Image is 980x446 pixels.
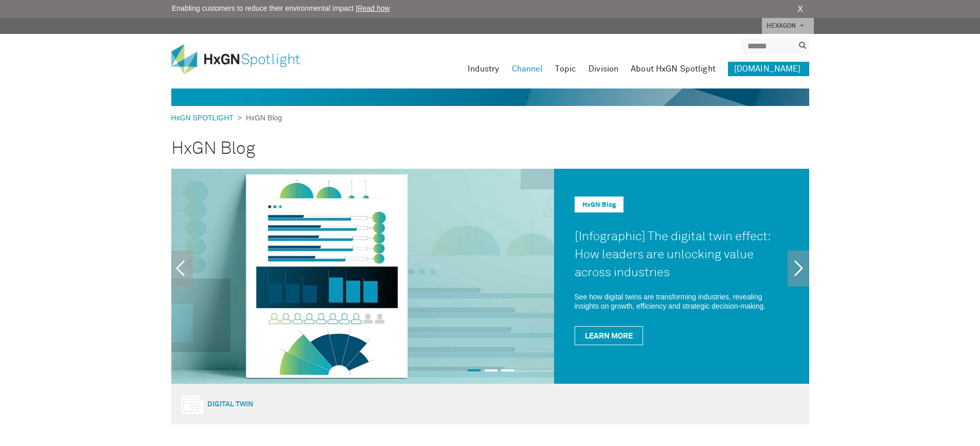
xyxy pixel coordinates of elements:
a: X [797,3,803,15]
img: [Infographic] The digital twin effect: How leaders are unlocking value across industries [171,169,554,384]
h2: HxGN Blog [171,131,809,166]
img: HxGN Spotlight [171,44,315,74]
a: [DOMAIN_NAME] [728,62,809,76]
a: [Infographic] The digital twin effect: How leaders are unlocking value across industries [575,230,770,279]
a: HxGN Blog [582,202,616,208]
p: See how digital twins are transforming industries, revealing insights on growth, efficiency and s... [575,292,789,311]
a: About HxGN Spotlight [631,62,716,76]
a: HEXAGON [762,18,814,34]
a: Division [589,62,618,76]
a: Previous [171,251,193,287]
span: Enabling customers to reduce their environmental impact | [172,3,390,14]
span: HxGN Blog [242,114,282,122]
div: > [171,113,282,123]
a: Topic [555,62,576,76]
a: Digital Twin [207,401,253,408]
a: HxGN SPOTLIGHT [171,114,238,122]
a: Next [788,251,809,287]
a: Learn More [575,326,643,345]
a: Industry [468,62,500,76]
a: Read how [358,4,390,12]
a: Channel [512,62,543,76]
